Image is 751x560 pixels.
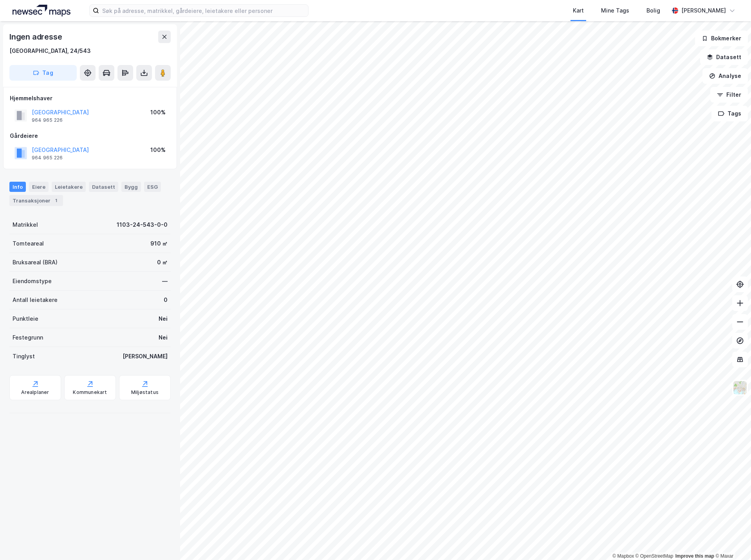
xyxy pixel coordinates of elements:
[711,106,748,121] button: Tags
[162,276,168,286] div: —
[164,295,168,305] div: 0
[131,389,159,396] div: Miljøstatus
[646,6,660,15] div: Bolig
[13,220,38,229] div: Matrikkel
[675,553,714,559] a: Improve this map
[13,333,43,342] div: Festegrunn
[13,295,58,305] div: Antall leietakere
[13,352,35,361] div: Tinglyst
[612,553,634,559] a: Mapbox
[710,87,748,103] button: Filter
[9,195,63,206] div: Transaksjoner
[13,5,70,16] img: logo.a4113a55bc3d86da70a041830d287a7e.svg
[89,182,118,192] div: Datasett
[99,5,308,16] input: Søk på adresse, matrikkel, gårdeiere, leietakere eller personer
[73,389,107,396] div: Kommunekart
[13,276,52,286] div: Eiendomstype
[123,352,168,361] div: [PERSON_NAME]
[121,182,141,192] div: Bygg
[150,239,168,248] div: 910 ㎡
[9,46,91,56] div: [GEOGRAPHIC_DATA], 24/543
[13,239,44,248] div: Tomteareal
[681,6,726,15] div: [PERSON_NAME]
[635,553,673,559] a: OpenStreetMap
[52,182,86,192] div: Leietakere
[13,314,38,323] div: Punktleie
[21,389,49,396] div: Arealplaner
[700,49,748,65] button: Datasett
[10,131,170,141] div: Gårdeiere
[29,182,49,192] div: Eiere
[159,333,168,342] div: Nei
[117,220,168,229] div: 1103-24-543-0-0
[573,6,584,15] div: Kart
[601,6,629,15] div: Mine Tags
[159,314,168,323] div: Nei
[9,182,26,192] div: Info
[144,182,161,192] div: ESG
[13,258,58,267] div: Bruksareal (BRA)
[702,68,748,84] button: Analyse
[9,65,77,81] button: Tag
[32,117,63,123] div: 964 965 226
[52,197,60,204] div: 1
[695,31,748,46] button: Bokmerker
[32,155,63,161] div: 964 965 226
[150,108,166,117] div: 100%
[733,380,747,395] img: Z
[157,258,168,267] div: 0 ㎡
[150,145,166,155] div: 100%
[712,522,751,560] iframe: Chat Widget
[9,31,63,43] div: Ingen adresse
[712,522,751,560] div: Kontrollprogram for chat
[10,94,170,103] div: Hjemmelshaver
